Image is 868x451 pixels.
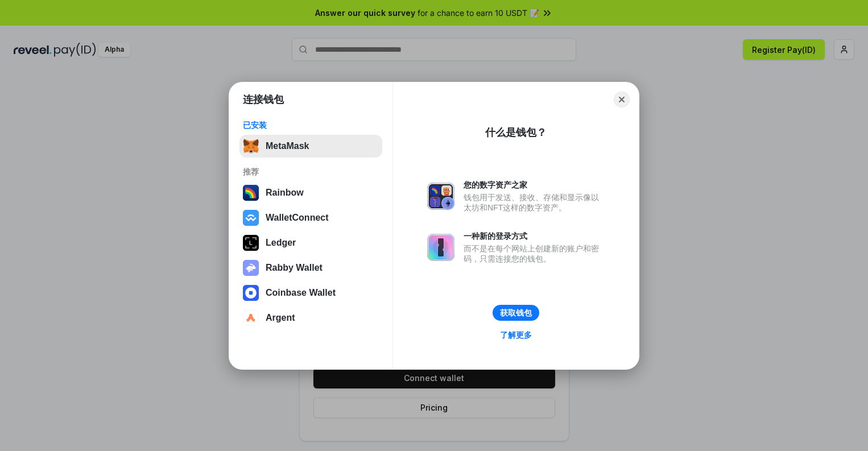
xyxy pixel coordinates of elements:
img: svg+xml,%3Csvg%20fill%3D%22none%22%20height%3D%2233%22%20viewBox%3D%220%200%2035%2033%22%20width%... [243,138,259,154]
button: Coinbase Wallet [239,282,382,304]
div: 推荐 [243,167,379,177]
div: 而不是在每个网站上创建新的账户和密码，只需连接您的钱包。 [464,243,605,264]
img: svg+xml,%3Csvg%20width%3D%22120%22%20height%3D%22120%22%20viewBox%3D%220%200%20120%20120%22%20fil... [243,185,259,201]
button: Rabby Wallet [239,256,382,279]
h1: 连接钱包 [243,93,284,106]
div: Ledger [266,238,296,248]
div: Coinbase Wallet [266,288,336,298]
img: svg+xml,%3Csvg%20width%3D%2228%22%20height%3D%2228%22%20viewBox%3D%220%200%2028%2028%22%20fill%3D... [243,285,259,301]
div: 一种新的登录方式 [464,231,605,241]
div: Rabby Wallet [266,263,323,273]
button: 获取钱包 [493,305,539,321]
img: svg+xml,%3Csvg%20xmlns%3D%22http%3A%2F%2Fwww.w3.org%2F2000%2Fsvg%22%20fill%3D%22none%22%20viewBox... [427,234,454,261]
button: Argent [239,307,382,329]
div: WalletConnect [266,213,329,223]
button: WalletConnect [239,206,382,229]
div: MetaMask [266,141,309,151]
div: Rainbow [266,188,304,198]
button: Rainbow [239,181,382,204]
div: 已安装 [243,120,379,130]
a: 了解更多 [493,328,539,342]
div: 了解更多 [500,330,532,340]
button: MetaMask [239,135,382,158]
div: Argent [266,313,295,323]
div: 钱包用于发送、接收、存储和显示像以太坊和NFT这样的数字资产。 [464,192,605,213]
img: svg+xml,%3Csvg%20xmlns%3D%22http%3A%2F%2Fwww.w3.org%2F2000%2Fsvg%22%20fill%3D%22none%22%20viewBox... [243,260,259,276]
img: svg+xml,%3Csvg%20xmlns%3D%22http%3A%2F%2Fwww.w3.org%2F2000%2Fsvg%22%20width%3D%2228%22%20height%3... [243,235,259,251]
button: Close [614,92,630,107]
div: 什么是钱包？ [485,126,547,139]
img: svg+xml,%3Csvg%20width%3D%2228%22%20height%3D%2228%22%20viewBox%3D%220%200%2028%2028%22%20fill%3D... [243,210,259,226]
div: 您的数字资产之家 [464,180,605,190]
img: svg+xml,%3Csvg%20width%3D%2228%22%20height%3D%2228%22%20viewBox%3D%220%200%2028%2028%22%20fill%3D... [243,310,259,326]
img: svg+xml,%3Csvg%20xmlns%3D%22http%3A%2F%2Fwww.w3.org%2F2000%2Fsvg%22%20fill%3D%22none%22%20viewBox... [427,183,454,210]
div: 获取钱包 [500,308,532,318]
button: Ledger [239,231,382,254]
